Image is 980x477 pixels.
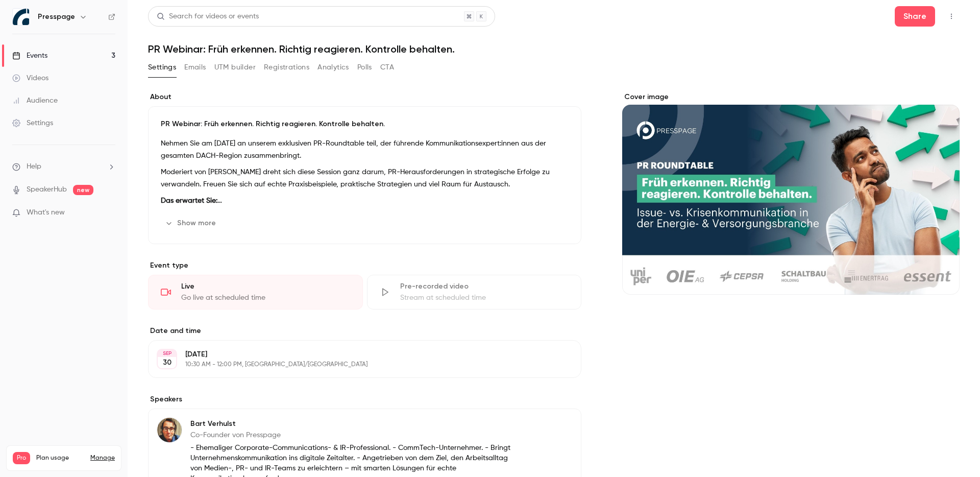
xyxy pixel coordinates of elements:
p: Nehmen Sie am [DATE] an unserem exklusiven PR-Roundtable teil, der führende Kommunikationsexpert:... [161,137,569,162]
span: new [73,185,93,195]
div: Pre-recorded videoStream at scheduled time [367,275,582,309]
button: Polls [357,59,372,76]
div: Live [181,281,350,292]
h6: Presspage [38,12,75,22]
span: Help [27,161,41,172]
label: Speakers [148,394,581,404]
a: Manage [90,454,115,462]
button: UTM builder [214,59,256,76]
div: SEP [158,350,176,357]
button: CTA [380,59,394,76]
button: Share [895,6,935,27]
div: Events [12,51,47,61]
p: PR Webinar: Früh erkennen. Richtig reagieren. Kontrolle behalten. [161,119,569,129]
p: [DATE] [185,349,527,360]
div: LiveGo live at scheduled time [148,275,363,309]
div: Videos [12,73,48,83]
div: Stream at scheduled time [400,293,569,303]
li: help-dropdown-opener [12,161,115,172]
button: Registrations [264,59,309,76]
div: Audience [12,96,58,106]
strong: Das erwartet Sie: [161,197,222,204]
div: Go live at scheduled time [181,293,350,303]
span: Pro [13,452,30,464]
section: Cover image [622,92,960,295]
iframe: Noticeable Trigger [103,208,115,218]
label: Date and time [148,326,581,336]
img: Bart Verhulst [157,418,182,442]
label: Cover image [622,92,960,102]
p: 30 [163,357,171,368]
a: SpeakerHub [27,184,67,195]
button: Analytics [317,59,349,76]
img: Presspage [13,9,29,25]
p: Co-Founder von Presspage [190,430,515,440]
button: Settings [148,59,176,76]
div: Search for videos or events [157,11,259,22]
div: Settings [12,118,53,128]
h1: PR Webinar: Früh erkennen. Richtig reagieren. Kontrolle behalten. [148,43,960,55]
p: Moderiert von [PERSON_NAME] dreht sich diese Session ganz darum, PR-Herausforderungen in strategi... [161,166,569,190]
p: Bart Verhulst [190,419,515,429]
span: What's new [27,207,65,218]
button: Show more [161,215,222,231]
button: Emails [184,59,206,76]
p: Event type [148,260,581,271]
p: 10:30 AM - 12:00 PM, [GEOGRAPHIC_DATA]/[GEOGRAPHIC_DATA] [185,361,527,369]
div: Pre-recorded video [400,281,569,292]
span: Plan usage [36,454,84,462]
label: About [148,92,581,102]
